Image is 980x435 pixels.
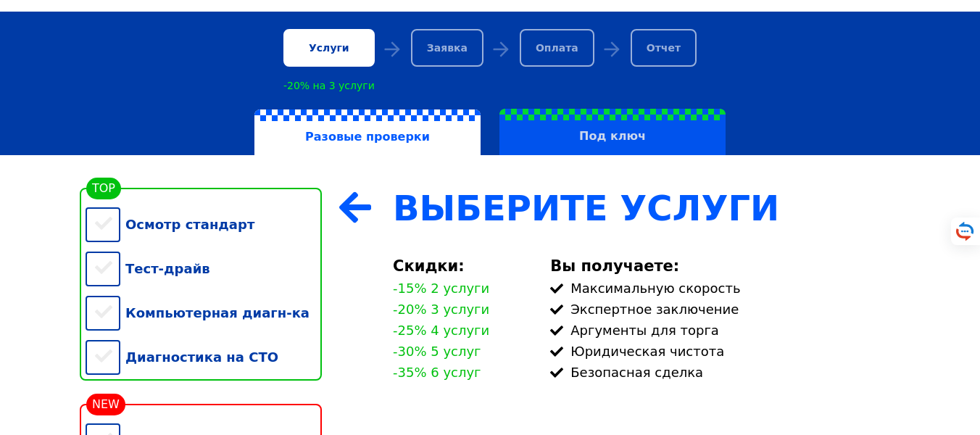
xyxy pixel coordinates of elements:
div: Заявка [411,29,483,67]
div: -35% 6 услуг [393,365,489,380]
div: Максимальную скорость [550,281,894,296]
div: -20% на 3 услуги [283,80,375,91]
div: Осмотр стандарт [86,202,322,246]
div: Тест-драйв [86,246,322,291]
div: -25% 4 услуги [393,323,489,338]
div: Услуги [283,29,375,67]
div: -15% 2 услуги [393,281,489,296]
div: Оплата [520,29,594,67]
div: Экспертное заключение [550,302,894,317]
label: Под ключ [499,109,726,155]
div: Отчет [631,29,697,67]
div: Компьютерная диагн-ка [86,291,322,335]
div: Диагностика на СТО [86,335,322,379]
div: Вы получаете: [550,257,894,275]
div: Безопасная сделка [550,365,894,380]
div: Аргументы для торга [550,323,894,338]
div: Скидки: [393,257,533,275]
div: -20% 3 услуги [393,302,489,317]
div: Выберите Услуги [393,188,894,228]
label: Разовые проверки [254,109,481,156]
div: Юридическая чистота [550,344,894,359]
a: Под ключ [490,109,735,155]
div: -30% 5 услуг [393,344,489,359]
